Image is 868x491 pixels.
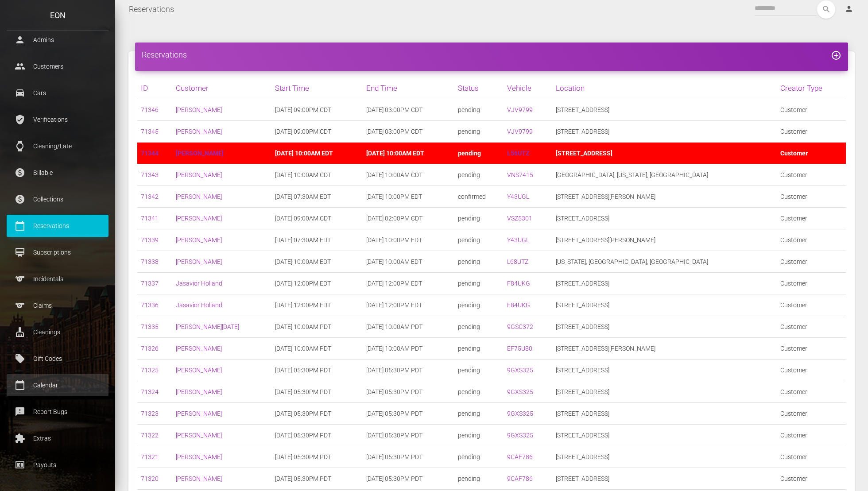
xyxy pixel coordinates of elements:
a: 9GXS325 [507,367,533,374]
td: Customer [777,316,846,338]
td: [DATE] 12:00PM EDT [271,273,363,294]
p: Admins [13,33,102,46]
a: 71337 [141,280,159,287]
td: Customer [777,121,846,143]
td: [STREET_ADDRESS] [552,446,777,468]
a: 71323 [141,410,159,417]
a: watch Cleaning/Late [7,135,108,157]
td: [DATE] 10:00PM EDT [363,186,454,208]
td: Customer [777,360,846,381]
a: 71326 [141,345,159,352]
a: 71324 [141,388,159,395]
td: [STREET_ADDRESS][PERSON_NAME] [552,338,777,360]
a: Y43UGL [507,236,529,244]
td: [DATE] 09:00AM CDT [271,208,363,229]
a: Jasavior Holland [176,280,222,287]
td: Customer [777,468,846,490]
a: L56UTZ [507,150,530,157]
td: pending [454,273,504,294]
a: local_offer Gift Codes [7,348,108,370]
td: [STREET_ADDRESS] [552,468,777,490]
td: pending [454,121,504,143]
td: Customer [777,143,846,164]
td: pending [454,229,504,251]
td: [STREET_ADDRESS] [552,294,777,316]
a: person Admins [7,29,108,51]
td: Customer [777,294,846,316]
a: [PERSON_NAME] [176,150,224,157]
td: [STREET_ADDRESS] [552,381,777,403]
td: Customer [777,381,846,403]
a: [PERSON_NAME] [176,367,222,374]
a: 71335 [141,323,159,330]
td: [DATE] 03:00PM CDT [363,99,454,121]
td: [DATE] 05:30PM PDT [271,446,363,468]
td: [STREET_ADDRESS] [552,316,777,338]
td: pending [454,208,504,229]
p: Collections [13,193,102,206]
a: person [838,0,861,18]
td: [STREET_ADDRESS] [552,425,777,446]
td: pending [454,316,504,338]
a: 9CAF786 [507,475,533,482]
td: [DATE] 09:00PM CDT [271,121,363,143]
td: [DATE] 05:30PM PDT [363,468,454,490]
a: [PERSON_NAME] [176,128,222,135]
td: [DATE] 10:00AM PDT [271,338,363,360]
td: pending [454,164,504,186]
td: Customer [777,251,846,273]
a: 71336 [141,302,159,309]
a: [PERSON_NAME] [176,453,222,460]
p: Cleaning/Late [13,139,102,153]
th: ID [137,77,172,99]
td: [DATE] 07:30AM EDT [271,186,363,208]
a: F84UKG [507,280,530,287]
a: money Payouts [7,454,108,476]
td: Customer [777,99,846,121]
td: [DATE] 10:00AM EDT [363,143,454,164]
a: [PERSON_NAME] [176,475,222,482]
td: [DATE] 05:30PM PDT [271,425,363,446]
a: 71343 [141,171,159,178]
a: 71325 [141,367,159,374]
td: [STREET_ADDRESS] [552,403,777,425]
a: [PERSON_NAME] [176,410,222,417]
a: 71341 [141,215,159,222]
a: VNS7415 [507,171,533,178]
a: 9GSC372 [507,323,533,330]
p: Extras [13,432,102,445]
a: Jasavior Holland [176,302,222,309]
td: [DATE] 03:00PM CDT [363,121,454,143]
a: [PERSON_NAME] [176,106,222,113]
td: pending [454,294,504,316]
td: [STREET_ADDRESS] [552,360,777,381]
p: Payouts [13,458,102,472]
p: Cleanings [13,325,102,339]
a: calendar_today Reservations [7,215,108,237]
td: Customer [777,186,846,208]
p: Customers [13,60,102,73]
a: 71320 [141,475,159,482]
a: VJV9799 [507,128,533,135]
a: verified_user Verifications [7,108,108,131]
p: Claims [13,299,102,312]
td: [STREET_ADDRESS] [552,143,777,164]
a: people Customers [7,55,108,77]
a: 71345 [141,128,159,135]
td: [DATE] 05:30PM PDT [363,425,454,446]
a: [PERSON_NAME] [176,258,222,265]
a: feedback Report Bugs [7,401,108,423]
a: [PERSON_NAME] [176,345,222,352]
td: pending [454,468,504,490]
th: End Time [363,77,454,99]
th: Customer [172,77,271,99]
a: F84UKG [507,302,530,309]
a: add_circle_outline [831,50,841,59]
td: [DATE] 05:30PM PDT [363,360,454,381]
td: [DATE] 10:00AM PDT [271,316,363,338]
a: VJV9799 [507,106,533,113]
th: Creator Type [777,77,846,99]
a: 71346 [141,106,159,113]
p: Cars [13,86,102,100]
a: 71322 [141,432,159,439]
